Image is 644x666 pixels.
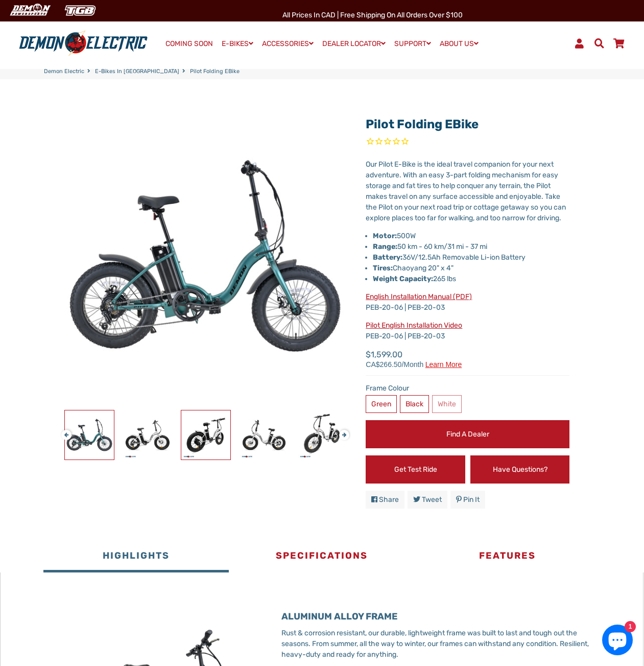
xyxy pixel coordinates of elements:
img: Pilot Folding eBike [65,410,114,460]
button: Features [414,542,600,572]
span: Rated 0.0 out of 5 stars 0 reviews [366,136,569,148]
p: Our Pilot E-Bike is the ideal travel companion for your next adventure. With an easy 3-part foldi... [366,159,569,223]
strong: Motor: [373,232,397,240]
span: Pin it [463,495,480,504]
strong: Battery: [373,253,402,262]
p: Rust & corrosion resistant, our durable, lightweight frame was built to last and tough out the se... [281,628,600,660]
span: All Prices in CAD | Free shipping on all orders over $100 [282,11,463,19]
a: Have Questions? [470,455,570,484]
label: Green [366,395,397,413]
span: Tweet [422,495,442,504]
a: E-Bikes in [GEOGRAPHIC_DATA] [95,67,179,76]
p: PEB-20-06 | PEB-20-03 [366,291,569,313]
img: Demon Electric logo [15,30,151,57]
strong: Weight Capacity: [373,274,433,283]
img: TGB Canada [59,2,101,19]
span: 36V/12.5Ah Removable Li-ion Battery [373,253,526,262]
label: Frame Colour [366,383,569,394]
label: White [432,395,462,413]
a: English Installation Manual (PDF) [366,292,472,301]
a: ABOUT US [436,36,482,51]
img: Pilot Folding eBike - Demon Electric [181,410,230,460]
a: Pilot Folding eBike [366,117,479,131]
a: COMING SOON [162,37,217,51]
img: Pilot Folding eBike - Demon Electric [240,410,289,460]
a: Get Test Ride [366,455,465,484]
button: Highlights [43,542,229,572]
inbox-online-store-chat: Shopify online store chat [599,625,636,658]
button: Previous [61,425,67,437]
a: E-BIKES [218,36,257,51]
img: Pilot Folding eBike - Demon Electric [298,410,347,460]
strong: Range: [373,242,397,251]
a: DEALER LOCATOR [319,36,389,51]
span: Pilot Folding eBike [190,67,240,76]
span: Chaoyang 20" x 4" [373,264,454,272]
button: Specifications [229,542,414,572]
label: Black [400,395,429,413]
span: Share [379,495,399,504]
p: PEB-20-06 | PEB-20-03 [366,320,569,341]
a: ACCESSORIES [258,36,317,51]
img: Demon Electric [5,2,54,19]
a: Demon Electric [44,67,84,76]
strong: Tires: [373,264,393,272]
a: Pilot English Installation Video [366,321,462,330]
span: 500W [397,232,416,240]
h3: ALUMINUM ALLOY FRAME [281,611,600,623]
button: Next [339,425,345,437]
p: 265 lbs [373,273,569,284]
img: Pilot Folding eBike - Demon Electric [123,410,172,460]
span: $1,599.00 [366,349,462,368]
span: 50 km - 60 km/31 mi - 37 mi [373,242,487,251]
a: SUPPORT [391,36,435,51]
a: Find a Dealer [366,420,569,448]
